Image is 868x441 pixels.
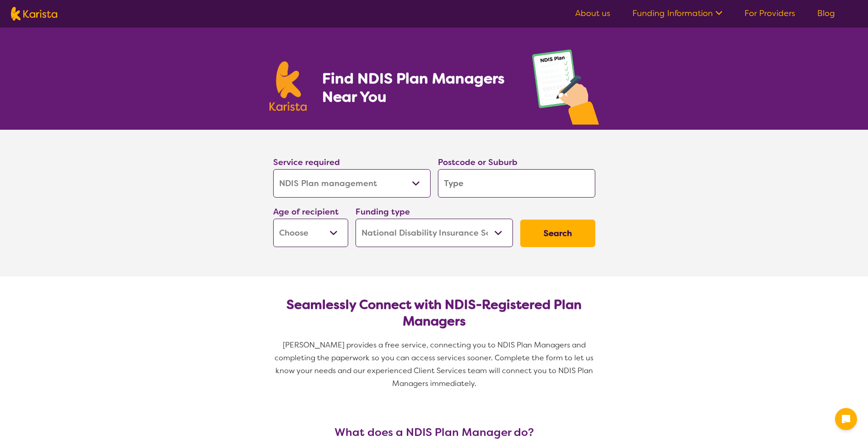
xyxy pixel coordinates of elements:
[270,61,307,111] img: Karista logo
[356,206,410,217] label: Funding type
[275,340,595,388] span: [PERSON_NAME] provides a free service, connecting you to NDIS Plan Managers and completing the pa...
[280,297,588,330] h2: Seamlessly Connect with NDIS-Registered Plan Managers
[273,157,340,168] label: Service required
[744,8,795,19] a: For Providers
[11,7,57,21] img: Karista logo
[532,50,599,130] img: plan-management
[322,69,513,106] h1: Find NDIS Plan Managers Near You
[438,157,518,168] label: Postcode or Suburb
[575,8,610,19] a: About us
[270,426,599,439] h3: What does a NDIS Plan Manager do?
[438,169,595,198] input: Type
[273,206,339,217] label: Age of recipient
[520,220,595,247] button: Search
[632,8,722,19] a: Funding Information
[817,8,835,19] a: Blog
